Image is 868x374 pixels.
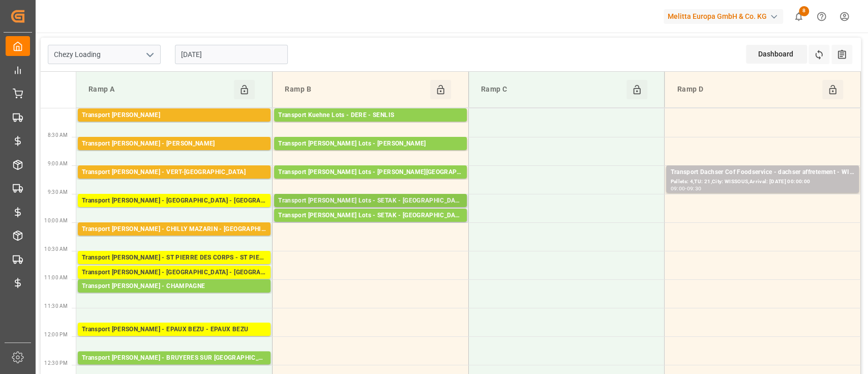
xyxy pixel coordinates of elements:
span: 11:00 AM [44,275,68,280]
button: open menu [142,47,157,63]
button: Melitta Europa GmbH & Co. KG [664,7,787,26]
div: Ramp B [281,80,430,99]
div: Transport [PERSON_NAME] - [GEOGRAPHIC_DATA] - [GEOGRAPHIC_DATA] [82,268,266,278]
span: 12:00 PM [44,332,68,337]
div: 09:30 [686,186,701,191]
div: Transport [PERSON_NAME] - [PERSON_NAME] [82,139,266,149]
div: Transport [PERSON_NAME] - BRUYERES SUR [GEOGRAPHIC_DATA] SUR [GEOGRAPHIC_DATA] [82,353,266,363]
span: 10:00 AM [44,218,68,223]
input: Type to search/select [48,45,161,64]
button: show 8 new notifications [787,5,810,28]
div: 09:00 [670,186,685,191]
button: Help Center [810,5,833,28]
div: Melitta Europa GmbH & Co. KG [664,9,783,24]
div: Transport [PERSON_NAME] - CHILLY MAZARIN - [GEOGRAPHIC_DATA][PERSON_NAME] [82,224,266,235]
div: Pallets: ,TU: 481,City: [GEOGRAPHIC_DATA],Arrival: [DATE] 00:00:00 [82,121,266,129]
div: Ramp D [673,80,822,99]
div: Transport [PERSON_NAME] Lots - [PERSON_NAME][GEOGRAPHIC_DATA] [278,167,463,178]
div: Pallets: 24,TU: 576,City: EPAUX BEZU,Arrival: [DATE] 00:00:00 [82,335,266,343]
span: 10:30 AM [44,246,68,252]
div: Pallets: 6,TU: 312,City: [GEOGRAPHIC_DATA],Arrival: [DATE] 00:00:00 [82,292,266,300]
div: Pallets: 2,TU: 246,City: [GEOGRAPHIC_DATA],Arrival: [DATE] 00:00:00 [82,149,266,158]
div: Pallets: 3,TU: 96,City: [GEOGRAPHIC_DATA],Arrival: [DATE] 00:00:00 [82,235,266,243]
div: Transport [PERSON_NAME] - VERT-[GEOGRAPHIC_DATA] [82,167,266,178]
div: Transport [PERSON_NAME] - [GEOGRAPHIC_DATA] - [GEOGRAPHIC_DATA] [82,196,266,206]
span: 12:30 PM [44,360,68,366]
span: 9:30 AM [48,189,68,195]
div: Pallets: 11,TU: 616,City: [GEOGRAPHIC_DATA],Arrival: [DATE] 00:00:00 [82,206,266,215]
span: 8 [799,6,809,16]
div: Dashboard [746,45,807,64]
div: - [685,186,686,191]
div: Transport [PERSON_NAME] - ST PIERRE DES CORPS - ST PIERRE DES CORPS [82,253,266,263]
div: Transport [PERSON_NAME] - CHAMPAGNE [82,281,266,292]
span: 9:00 AM [48,161,68,166]
div: Transport [PERSON_NAME] [82,110,266,121]
div: Transport Dachser Cof Foodservice - dachser affretement - WISSOUS [670,167,855,178]
span: 8:30 AM [48,132,68,138]
div: Pallets: 7,TU: 144,City: CARQUEFOU,Arrival: [DATE] 00:00:00 [278,149,463,158]
div: Transport [PERSON_NAME] Lots - SETAK - [GEOGRAPHIC_DATA] [278,211,463,221]
div: Pallets: 2,TU: 487,City: [GEOGRAPHIC_DATA],Arrival: [DATE] 00:00:00 [82,363,266,372]
div: Pallets: 3,TU: 100,City: [GEOGRAPHIC_DATA],Arrival: [DATE] 00:00:00 [278,121,463,129]
div: Pallets: ,TU: 595,City: [GEOGRAPHIC_DATA],Arrival: [DATE] 00:00:00 [82,263,266,272]
div: Ramp A [84,80,234,99]
div: Pallets: ,TU: 80,City: [GEOGRAPHIC_DATA],Arrival: [DATE] 00:00:00 [278,178,463,186]
div: Pallets: 4,TU: 21,City: WISSOUS,Arrival: [DATE] 00:00:00 [670,178,855,186]
span: 11:30 AM [44,303,68,309]
div: Transport [PERSON_NAME] Lots - SETAK - [GEOGRAPHIC_DATA] [278,196,463,206]
div: Pallets: 13,TU: 210,City: [GEOGRAPHIC_DATA],Arrival: [DATE] 00:00:00 [278,206,463,215]
div: Pallets: 6,TU: 205,City: [GEOGRAPHIC_DATA],Arrival: [DATE] 00:00:00 [278,221,463,229]
div: Transport Kuehne Lots - DERE - SENLIS [278,110,463,121]
div: Transport [PERSON_NAME] Lots - [PERSON_NAME] [278,139,463,149]
div: Transport [PERSON_NAME] - EPAUX BEZU - EPAUX BEZU [82,325,266,335]
div: Pallets: 3,TU: 462,City: [GEOGRAPHIC_DATA],Arrival: [DATE] 00:00:00 [82,278,266,286]
div: Ramp C [477,80,626,99]
input: DD.MM.YYYY [175,45,288,64]
div: Pallets: 3,TU: 56,City: [GEOGRAPHIC_DATA],Arrival: [DATE] 00:00:00 [82,178,266,186]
